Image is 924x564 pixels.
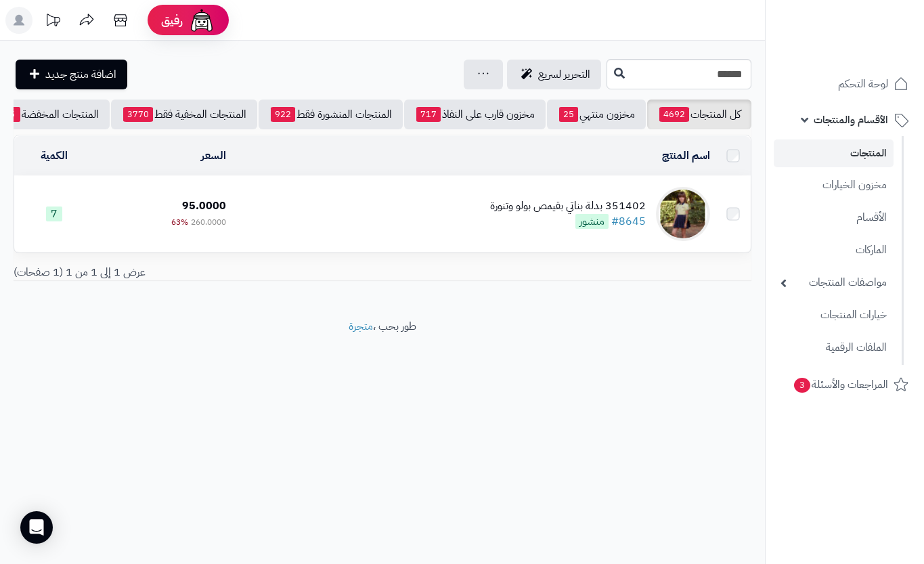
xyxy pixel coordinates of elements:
span: 260.0000 [191,216,226,228]
div: عرض 1 إلى 1 من 1 (1 صفحات) [3,265,382,280]
a: المنتجات المخفية فقط3770 [111,100,257,129]
a: الكمية [41,148,68,164]
a: المنتجات المنشورة فقط922 [259,100,403,129]
a: التحرير لسريع [507,60,601,89]
span: رفيق [161,12,183,28]
a: اضافة منتج جديد [16,60,127,89]
a: مخزون منتهي25 [547,100,646,129]
img: logo-2.png [832,38,911,66]
a: الملفات الرقمية [774,333,894,362]
span: المراجعات والأسئلة [793,375,888,394]
a: تحديثات المنصة [36,7,70,37]
a: مواصفات المنتجات [774,268,894,297]
span: التحرير لسريع [538,66,590,83]
a: مخزون الخيارات [774,171,894,200]
span: 3770 [123,107,153,122]
a: الأقسام [774,203,894,232]
a: المراجعات والأسئلة3 [774,368,916,401]
img: 351402 بدلة بناتي بقيمص بولو وتنورة [656,187,710,241]
span: 7 [46,207,62,221]
img: ai-face.png [188,7,215,34]
div: Open Intercom Messenger [20,511,53,544]
a: لوحة التحكم [774,68,916,100]
a: #8645 [611,213,646,230]
span: الأقسام والمنتجات [814,110,888,129]
div: 351402 بدلة بناتي بقيمص بولو وتنورة [490,198,646,214]
span: 95.0000 [182,198,226,214]
a: الماركات [774,236,894,265]
a: خيارات المنتجات [774,301,894,330]
span: لوحة التحكم [838,74,888,93]
a: المنتجات [774,139,894,167]
span: اضافة منتج جديد [45,66,116,83]
span: 25 [559,107,578,122]
a: متجرة [349,318,373,334]
a: اسم المنتج [662,148,710,164]
span: منشور [575,214,609,229]
a: مخزون قارب على النفاذ717 [404,100,546,129]
span: 3 [794,378,810,393]
span: 717 [416,107,441,122]
a: كل المنتجات4692 [647,100,751,129]
span: 4692 [659,107,689,122]
span: 63% [171,216,188,228]
a: السعر [201,148,226,164]
span: 922 [271,107,295,122]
